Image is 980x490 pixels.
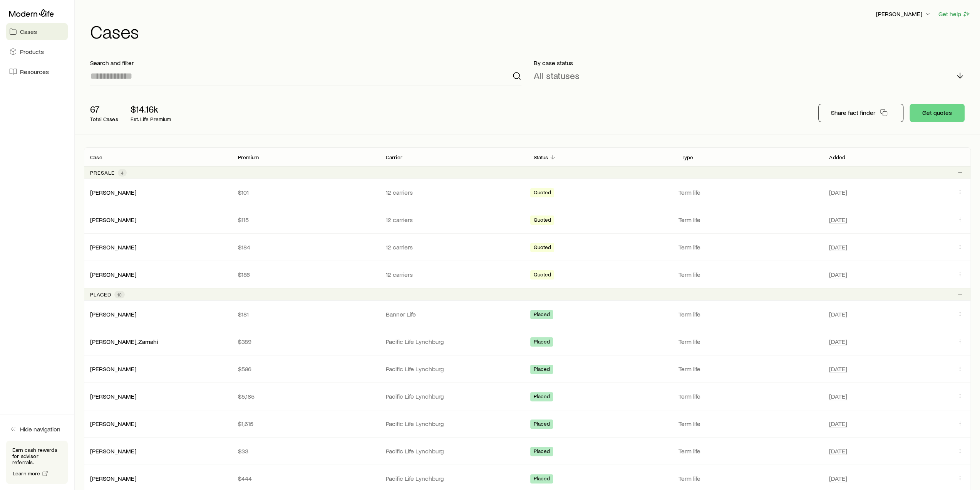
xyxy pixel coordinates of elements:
[533,271,551,280] span: Quoted
[121,170,124,176] span: 4
[678,447,820,455] p: Term life
[238,310,374,318] p: $181
[20,48,44,56] span: Products
[90,338,158,345] a: [PERSON_NAME], Zamahi
[131,104,171,115] p: $14.16k
[90,310,136,318] a: [PERSON_NAME]
[533,366,550,374] span: Placed
[533,189,551,197] span: Quoted
[829,310,847,318] span: [DATE]
[6,441,68,484] div: Earn cash rewards for advisor referrals.Learn more
[6,43,68,60] a: Products
[829,271,847,278] span: [DATE]
[829,338,847,345] span: [DATE]
[829,365,847,373] span: [DATE]
[829,420,847,428] span: [DATE]
[90,189,136,197] div: [PERSON_NAME]
[6,421,68,438] button: Hide navigation
[386,420,521,428] p: Pacific Life Lynchburg
[90,447,136,455] div: [PERSON_NAME]
[533,244,551,252] span: Quoted
[90,392,136,400] a: [PERSON_NAME]
[386,447,521,455] p: Pacific Life Lynchburg
[238,338,374,345] p: $389
[90,475,136,482] a: [PERSON_NAME]
[533,217,551,225] span: Quoted
[238,420,374,428] p: $1,615
[90,310,136,318] div: [PERSON_NAME]
[90,420,136,428] div: [PERSON_NAME]
[818,104,903,122] button: Share fact finder
[678,392,820,400] p: Term life
[90,243,136,251] a: [PERSON_NAME]
[386,154,402,160] p: Carrier
[13,471,40,476] span: Learn more
[829,447,847,455] span: [DATE]
[90,154,102,160] p: Case
[90,216,136,224] div: [PERSON_NAME]
[534,70,580,81] p: All statuses
[533,154,548,160] p: Status
[533,421,550,429] span: Placed
[533,338,550,347] span: Placed
[90,365,136,373] div: [PERSON_NAME]
[117,291,122,298] span: 10
[386,271,521,278] p: 12 carriers
[90,365,136,372] a: [PERSON_NAME]
[90,271,136,278] a: [PERSON_NAME]
[534,59,965,67] p: By case status
[20,425,60,433] span: Hide navigation
[90,104,118,115] p: 67
[238,189,374,196] p: $101
[90,392,136,401] div: [PERSON_NAME]
[829,216,847,224] span: [DATE]
[90,170,115,176] p: Presale
[829,392,847,400] span: [DATE]
[238,475,374,482] p: $444
[90,291,111,298] p: Placed
[829,154,845,160] p: Added
[90,420,136,427] a: [PERSON_NAME]
[238,271,374,278] p: $186
[533,448,550,456] span: Placed
[90,475,136,483] div: [PERSON_NAME]
[90,22,971,40] h1: Cases
[20,68,49,76] span: Resources
[678,338,820,345] p: Term life
[90,243,136,251] div: [PERSON_NAME]
[533,393,550,401] span: Placed
[386,310,521,318] p: Banner Life
[12,447,62,465] p: Earn cash rewards for advisor referrals.
[678,365,820,373] p: Term life
[678,243,820,251] p: Term life
[678,475,820,482] p: Term life
[386,189,521,196] p: 12 carriers
[386,243,521,251] p: 12 carriers
[90,216,136,223] a: [PERSON_NAME]
[938,10,971,19] button: Get help
[131,116,171,122] p: Est. Life Premium
[90,59,521,67] p: Search and filter
[6,63,68,80] a: Resources
[90,338,158,346] div: [PERSON_NAME], Zamahi
[90,116,118,122] p: Total Cases
[20,28,37,35] span: Cases
[831,109,875,116] p: Share fact finder
[238,243,374,251] p: $184
[876,10,932,19] button: [PERSON_NAME]
[386,216,521,224] p: 12 carriers
[238,447,374,455] p: $33
[90,447,136,455] a: [PERSON_NAME]
[386,365,521,373] p: Pacific Life Lynchburg
[678,189,820,196] p: Term life
[910,104,965,122] a: Get quotes
[386,338,521,345] p: Pacific Life Lynchburg
[238,365,374,373] p: $586
[829,243,847,251] span: [DATE]
[678,310,820,318] p: Term life
[681,154,693,160] p: Type
[829,189,847,196] span: [DATE]
[386,392,521,400] p: Pacific Life Lynchburg
[678,420,820,428] p: Term life
[533,311,550,319] span: Placed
